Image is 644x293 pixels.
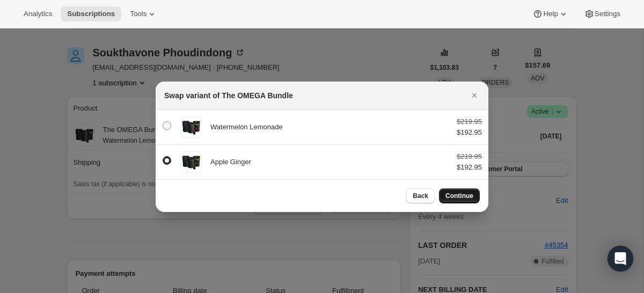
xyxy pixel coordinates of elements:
[210,123,283,131] span: Watermelon Lemonade
[577,6,627,21] button: Settings
[180,116,202,138] img: Watermelon Lemonade
[17,6,58,21] button: Analytics
[457,116,482,127] div: $219.95
[164,90,293,101] h2: Swap variant of The OMEGA Bundle
[595,10,620,18] span: Settings
[210,158,251,166] span: Apple Ginger
[608,246,633,272] div: Open Intercom Messenger
[457,163,482,171] span: $192.95
[439,188,480,203] button: Continue
[445,192,473,200] span: Continue
[130,10,147,18] span: Tools
[543,10,558,18] span: Help
[406,188,435,203] button: Back
[457,151,482,162] div: $219.95
[467,88,482,103] button: Close
[61,6,121,21] button: Subscriptions
[526,6,575,21] button: Help
[457,128,482,136] span: $192.95
[180,151,202,173] img: Apple Ginger
[24,10,52,18] span: Analytics
[123,6,164,21] button: Tools
[67,10,115,18] span: Subscriptions
[413,192,428,200] span: Back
